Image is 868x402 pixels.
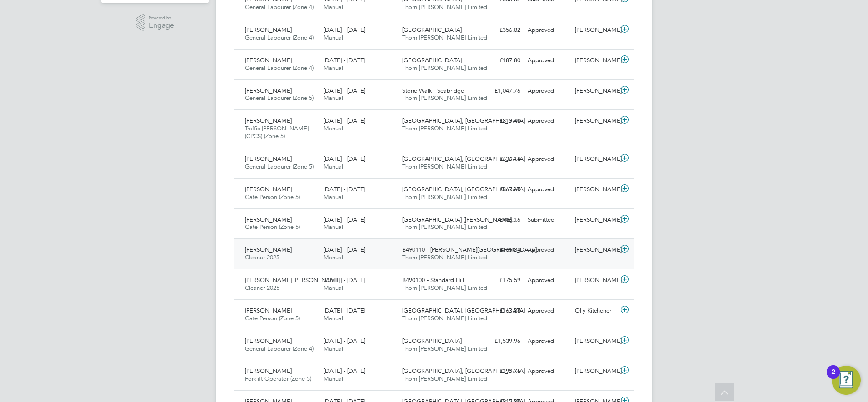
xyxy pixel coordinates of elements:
span: [DATE] - [DATE] [324,117,365,124]
span: Manual [324,284,343,292]
div: Approved [524,114,571,129]
div: [PERSON_NAME] [571,243,619,258]
span: Thorn [PERSON_NAME] Limited [402,3,487,11]
span: [GEOGRAPHIC_DATA], [GEOGRAPHIC_DATA] [402,307,525,314]
button: Open Resource Center, 2 new notifications [832,366,861,395]
div: 2 [831,372,835,384]
span: Cleaner 2025 [245,284,279,292]
span: Gate Person (Zone 5) [245,223,300,231]
span: Manual [324,193,343,201]
div: £356.82 [477,23,524,38]
span: [DATE] - [DATE] [324,246,365,253]
span: [DATE] - [DATE] [324,276,365,284]
span: Thorn [PERSON_NAME] Limited [402,64,487,72]
div: [PERSON_NAME] [571,364,619,379]
span: General Labourer (Zone 5) [245,94,314,102]
span: Gate Person (Zone 5) [245,193,300,201]
span: [PERSON_NAME] [245,246,292,253]
div: [PERSON_NAME] [571,182,619,197]
span: Thorn [PERSON_NAME] Limited [402,124,487,132]
span: [PERSON_NAME] [245,87,292,94]
span: [DATE] - [DATE] [324,87,365,94]
span: Manual [324,253,343,261]
span: [PERSON_NAME] [245,117,292,124]
div: Approved [524,303,571,318]
div: [PERSON_NAME] [571,334,619,349]
span: Thorn [PERSON_NAME] Limited [402,163,487,170]
div: £1,539.96 [477,334,524,349]
span: [DATE] - [DATE] [324,155,365,163]
span: [DATE] - [DATE] [324,56,365,64]
span: [DATE] - [DATE] [324,337,365,345]
a: Powered byEngage [136,14,175,31]
span: [PERSON_NAME] [245,185,292,193]
span: [PERSON_NAME] [245,367,292,375]
div: £187.80 [477,53,524,68]
span: Thorn [PERSON_NAME] Limited [402,284,487,292]
div: £819.40 [477,114,524,129]
div: £906.16 [477,213,524,228]
span: [PERSON_NAME] [245,307,292,314]
div: [PERSON_NAME] [571,53,619,68]
div: £165.84 [477,243,524,258]
div: Submitted [524,213,571,228]
span: Manual [324,223,343,231]
span: [DATE] - [DATE] [324,216,365,223]
span: Thorn [PERSON_NAME] Limited [402,34,487,41]
span: Manual [324,375,343,382]
div: Approved [524,182,571,197]
span: Powered by [149,14,174,22]
div: £163.88 [477,303,524,318]
span: [DATE] - [DATE] [324,307,365,314]
span: Thorn [PERSON_NAME] Limited [402,94,487,102]
span: Cleaner 2025 [245,253,279,261]
div: Approved [524,84,571,99]
span: General Labourer (Zone 4) [245,34,314,41]
span: [PERSON_NAME] [245,216,292,223]
div: [PERSON_NAME] [571,84,619,99]
span: General Labourer (Zone 4) [245,345,314,352]
div: £1,047.76 [477,84,524,99]
span: [PERSON_NAME] [245,155,292,163]
span: [DATE] - [DATE] [324,185,365,193]
div: Approved [524,53,571,68]
span: [PERSON_NAME] [PERSON_NAME] [245,276,340,284]
span: General Labourer (Zone 5) [245,163,314,170]
span: [GEOGRAPHIC_DATA] [402,26,462,34]
span: Manual [324,64,343,72]
span: Manual [324,314,343,322]
span: Thorn [PERSON_NAME] Limited [402,375,487,382]
span: Thorn [PERSON_NAME] Limited [402,193,487,201]
span: [GEOGRAPHIC_DATA] [402,56,462,64]
div: £636.14 [477,152,524,167]
div: [PERSON_NAME] [571,23,619,38]
span: Forklift Operator (Zone 5) [245,375,311,382]
div: £867.60 [477,182,524,197]
div: [PERSON_NAME] [571,213,619,228]
span: Engage [149,22,174,30]
span: B490100 - Standard Hill [402,276,464,284]
div: [PERSON_NAME] [571,114,619,129]
span: Manual [324,124,343,132]
div: Approved [524,364,571,379]
div: Approved [524,152,571,167]
div: [PERSON_NAME] [571,152,619,167]
span: Thorn [PERSON_NAME] Limited [402,345,487,352]
span: Traffic [PERSON_NAME] (CPCS) (Zone 5) [245,124,309,140]
span: Manual [324,345,343,352]
span: General Labourer (Zone 4) [245,64,314,72]
span: [PERSON_NAME] [245,56,292,64]
span: General Labourer (Zone 4) [245,3,314,11]
span: [GEOGRAPHIC_DATA], [GEOGRAPHIC_DATA] [402,185,525,193]
span: [DATE] - [DATE] [324,367,365,375]
span: Thorn [PERSON_NAME] Limited [402,253,487,261]
span: [GEOGRAPHIC_DATA] [402,337,462,345]
div: [PERSON_NAME] [571,273,619,288]
span: [DATE] - [DATE] [324,26,365,34]
span: [PERSON_NAME] [245,337,292,345]
span: [GEOGRAPHIC_DATA] ([PERSON_NAME]… [402,216,518,223]
span: Manual [324,34,343,41]
span: [GEOGRAPHIC_DATA], [GEOGRAPHIC_DATA] [402,155,525,163]
span: [GEOGRAPHIC_DATA], [GEOGRAPHIC_DATA] [402,367,525,375]
span: [GEOGRAPHIC_DATA], [GEOGRAPHIC_DATA] [402,117,525,124]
